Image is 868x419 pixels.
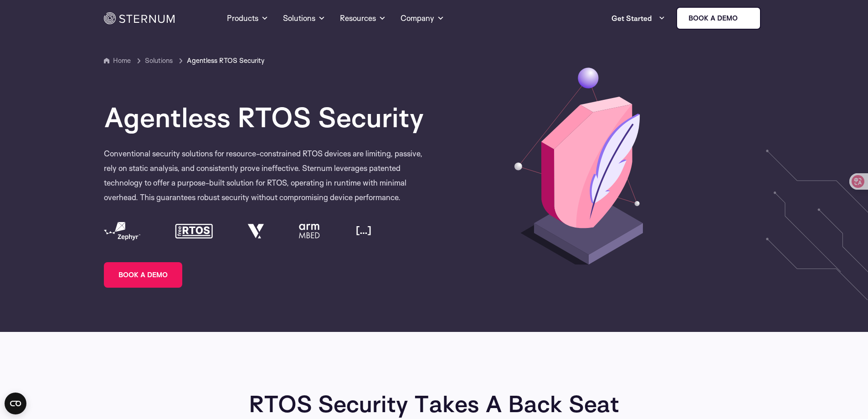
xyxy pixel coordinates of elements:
h2: RTOS Security Takes A Back Seat [104,390,765,417]
img: sternum iot [741,15,749,22]
a: Resources [340,2,386,35]
span: Agentless RTOS Security [187,55,264,66]
a: Home [113,56,131,65]
button: Open CMP widget [5,393,26,414]
a: Get Started [611,9,665,27]
p: Conventional security solutions for resource-constrained RTOS devices are limiting, passive, rely... [104,146,434,248]
a: Company [401,2,444,35]
img: embedded rtos platforms [104,205,373,248]
a: BOOK A DEMO [104,262,182,288]
h1: Agentless RTOS Security [104,103,434,132]
a: Products [227,2,268,35]
img: Agentless RTOS Security [512,66,654,268]
a: Solutions [283,2,325,35]
a: Book a demo [676,7,761,30]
